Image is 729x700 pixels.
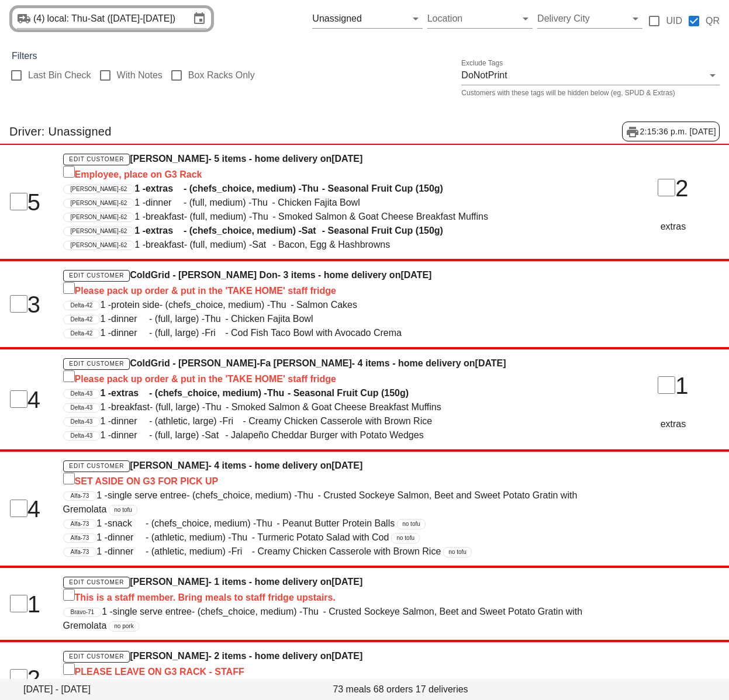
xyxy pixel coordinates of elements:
[108,488,186,503] span: single serve entree
[111,400,150,414] span: breakfast
[68,272,124,279] span: Edit Customer
[108,517,146,531] span: snack
[100,388,409,398] span: 1 - - (chefs_choice, medium) - - Seasonal Fruit Cup (150g)
[146,196,184,210] span: dinner
[461,59,503,68] label: Exclude Tags
[100,430,423,440] span: 1 - - (full, large) - - Jalapeño Cheddar Burger with Potato Wedges
[71,302,93,310] span: Delta-42
[100,314,313,324] span: 1 - - (full, large) - - Chicken Fajita Bowl
[71,227,127,235] span: [PERSON_NAME]-62
[63,651,130,663] a: Edit Customer
[33,13,47,25] div: (4)
[619,368,728,403] div: 1
[619,171,728,206] div: 2
[71,404,93,412] span: Delta-43
[205,400,226,414] span: Thu
[63,663,604,679] div: PLEASE LEAVE ON G3 RACK - STAFF
[146,210,184,224] span: breakfast
[267,386,288,400] span: Thu
[461,66,720,85] div: Exclude TagsDoNotPrint
[270,298,291,312] span: Thu
[706,15,720,27] label: QR
[63,589,604,605] div: This is a staff member. Bring meals to staff fridge upstairs.
[146,182,184,196] span: extras
[63,370,604,386] div: Please pack up order & put in the 'TAKE HOME' staff fridge
[96,532,389,542] span: 1 - - (athletic, medium) - - Turmeric Potato Salad with Cod
[475,358,506,368] span: [DATE]
[63,490,578,514] span: 1 - - (chefs_choice, medium) - - Crusted Sockeye Salmon, Beet and Sweet Potato Gratin with Gremolata
[71,418,93,426] span: Delta-43
[63,152,604,182] h4: [PERSON_NAME] - 5 items - home delivery on
[28,70,91,81] label: Last Bin Check
[100,328,402,338] span: 1 - - (full, large) - - Cod Fish Taco Bowl with Avocado Crema
[134,212,488,221] span: 1 - - (full, medium) - - Smoked Salmon & Goat Cheese Breakfast Muffins
[63,607,583,630] span: 1 - - (chefs_choice, medium) - - Crusted Sockeye Salmon, Beet and Sweet Potato Gratin with Gremolata
[108,545,146,559] span: dinner
[63,356,604,386] h4: ColdGrid - [PERSON_NAME]-Fa [PERSON_NAME] - 4 items - home delivery on
[331,460,362,470] span: [DATE]
[68,653,124,660] span: Edit Customer
[134,226,443,235] span: 1 - - (chefs_choice, medium) - - Seasonal Fruit Cup (150g)
[63,166,604,182] div: Employee, place on G3 Rack
[400,270,431,280] span: [DATE]
[188,70,255,81] label: Box Racks Only
[222,414,243,428] span: Fri
[63,460,130,472] a: Edit Customer
[537,9,642,28] div: Delivery City
[63,358,130,370] a: Edit Customer
[111,298,160,312] span: protein side
[71,199,127,207] span: [PERSON_NAME]-62
[71,520,89,528] span: Alfa-73
[205,326,225,340] span: Fri
[666,15,682,27] label: UID
[63,459,604,488] h4: [PERSON_NAME] - 4 items - home delivery on
[68,361,124,367] span: Edit Customer
[312,13,362,24] div: Unassigned
[71,185,127,193] span: [PERSON_NAME]-62
[146,238,184,252] span: breakfast
[134,183,443,193] span: 1 - - (chefs_choice, medium) - - Seasonal Fruit Cup (150g)
[100,300,357,310] span: 1 - - (chefs_choice, medium) - - Salmon Cakes
[302,224,322,238] span: Sat
[71,548,89,556] span: Alfa-73
[71,213,127,221] span: [PERSON_NAME]-62
[232,545,252,559] span: Fri
[251,196,272,210] span: Thu
[71,316,93,324] span: Delta-42
[252,238,272,252] span: Sat
[63,649,604,679] h4: [PERSON_NAME] - 2 items - home delivery on
[331,651,362,661] span: [DATE]
[117,70,163,81] label: With Notes
[111,386,149,400] span: extras
[252,210,272,224] span: Thu
[71,241,127,249] span: [PERSON_NAME]-62
[63,575,604,605] h4: [PERSON_NAME] - 1 items - home delivery on
[205,312,225,326] span: Thu
[63,154,130,165] a: Edit Customer
[63,268,604,298] h4: ColdGrid - [PERSON_NAME] Don - 3 items - home delivery on
[71,534,89,542] span: Alfa-73
[427,9,533,28] div: Location
[111,326,149,340] span: dinner
[100,402,441,412] span: 1 - - (full, large) - - Smoked Salmon & Goat Cheese Breakfast Muffins
[146,224,184,238] span: extras
[134,240,390,249] span: 1 - - (full, medium) - - Bacon, Egg & Hashbrowns
[331,577,362,587] span: [DATE]
[108,531,146,545] span: dinner
[111,428,149,442] span: dinner
[256,517,277,531] span: Thu
[134,197,360,207] span: 1 - - (full, medium) - - Chicken Fajita Bowl
[96,518,395,528] span: 1 - - (chefs_choice, medium) - - Peanut Butter Protein Balls
[111,312,149,326] span: dinner
[71,330,93,338] span: Delta-42
[461,70,507,81] div: DoNotPrint
[71,432,93,440] span: Delta-43
[96,546,441,556] span: 1 - - (athletic, medium) - - Creamy Chicken Casserole with Brown Rice
[302,605,323,619] span: Thu
[71,492,89,500] span: Alfa-73
[63,282,604,298] div: Please pack up order & put in the 'TAKE HOME' staff fridge
[63,577,130,588] a: Edit Customer
[331,154,362,164] span: [DATE]
[302,182,322,196] span: Thu
[298,488,318,503] span: Thu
